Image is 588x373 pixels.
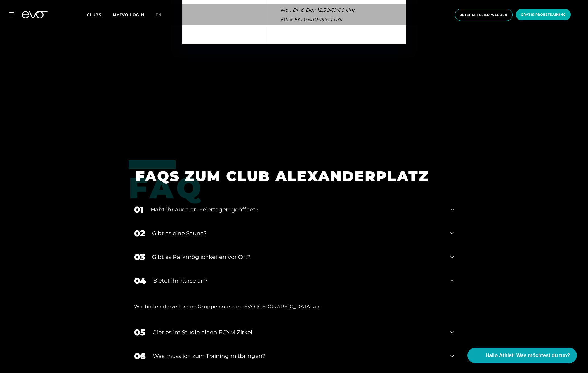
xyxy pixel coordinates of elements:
[152,253,444,261] div: Gibt es Parkmöglichkeiten vor Ort?
[134,302,454,311] div: Wir bieten derzeit keine Gruppenkurse im EVO [GEOGRAPHIC_DATA] an.
[134,350,146,362] div: 06
[153,276,444,285] div: Bietet ihr Kurse an?
[460,13,507,17] span: Jetzt Mitglied werden
[155,12,162,17] span: en
[87,12,101,17] span: Clubs
[467,348,577,363] button: Hallo Athlet! Was möchtest du tun?
[134,275,146,287] div: 04
[514,9,572,21] a: Gratis Probetraining
[152,328,444,336] div: Gibt es im Studio einen EGYM Zirkel
[485,352,570,359] span: Hallo Athlet! Was möchtest du tun?
[134,251,145,263] div: 03
[151,205,444,214] div: Habt ihr auch an Feiertagen geöffnet?
[113,12,144,17] a: MYEVO LOGIN
[153,352,444,360] div: Was muss ich zum Training mitbringen?
[134,203,144,216] div: 01
[155,12,168,18] a: en
[134,326,145,339] div: 05
[453,9,514,21] a: Jetzt Mitglied werden
[134,227,145,240] div: 02
[87,12,113,17] a: Clubs
[152,229,444,237] div: Gibt es eine Sauna?
[136,167,446,185] h1: FAQS ZUM CLUB ALEXANDERPLATZ
[521,12,566,17] span: Gratis Probetraining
